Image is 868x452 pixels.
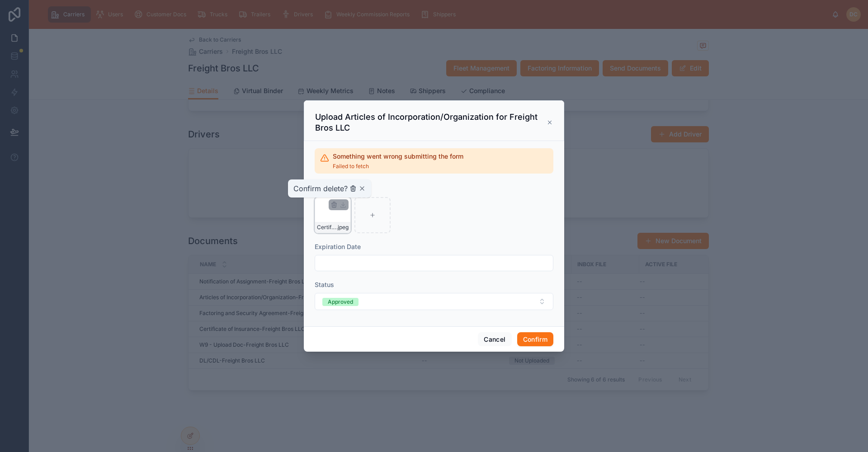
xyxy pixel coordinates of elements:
span: Expiration Date [315,243,361,250]
button: Select Button [315,293,553,310]
h3: Upload Articles of Incorporation/Organization for Freight Bros LLC [315,112,547,133]
span: Failed to fetch [333,163,463,170]
h2: Something went wrong submitting the form [333,152,463,161]
span: Certificate of Organization [317,224,336,231]
button: Confirm [517,332,553,347]
button: Cancel [478,332,511,347]
span: Confirm delete? [293,183,348,194]
span: Status [315,281,334,288]
span: .jpeg [336,224,349,231]
div: Approved [328,298,353,306]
